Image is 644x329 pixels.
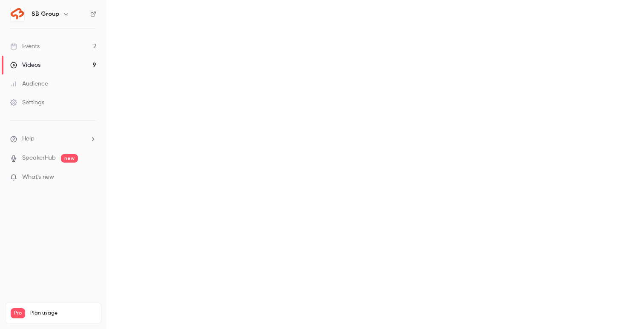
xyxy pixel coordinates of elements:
span: What's new [22,173,54,182]
span: Pro [11,308,25,318]
span: Help [22,134,34,143]
img: SB Group [11,7,24,21]
a: SpeakerHub [22,154,56,163]
h6: SB Group [32,10,59,18]
span: new [61,154,78,163]
li: help-dropdown-opener [10,134,96,143]
div: Videos [10,61,40,69]
div: Events [10,42,40,51]
span: Plan usage [30,310,96,317]
div: Audience [10,80,48,88]
div: Settings [10,98,44,107]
